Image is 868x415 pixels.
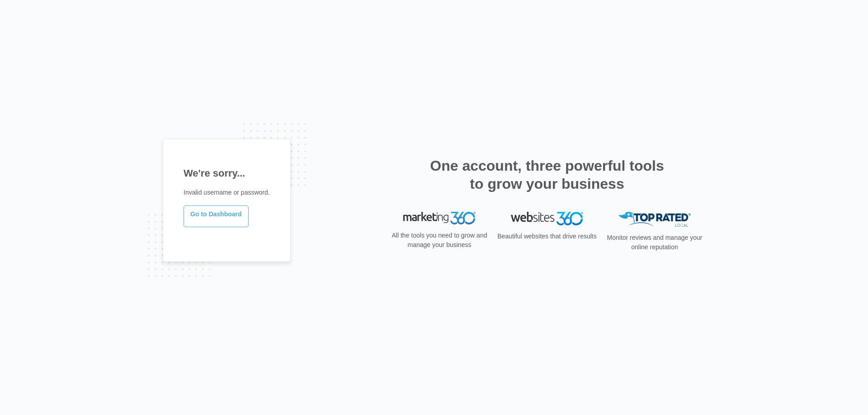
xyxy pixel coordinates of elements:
p: Invalid username or password. [184,188,270,197]
p: All the tools you need to grow and manage your business [389,231,490,250]
img: Websites 360 [511,212,583,225]
img: Top Rated Local [618,212,691,227]
h2: One account, three powerful tools to grow your business [427,157,667,193]
img: Marketing 360 [403,212,476,224]
p: Beautiful websites that drive results [496,232,598,241]
a: Go to Dashboard [184,205,249,227]
p: Monitor reviews and manage your online reputation [604,233,705,252]
h1: We're sorry... [184,166,270,181]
